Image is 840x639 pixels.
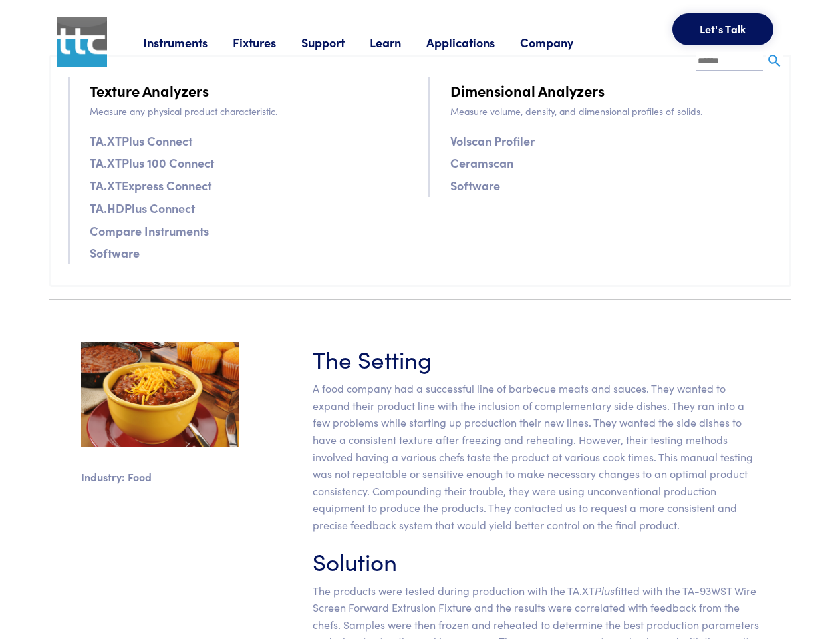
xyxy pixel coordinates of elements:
button: Let's Talk [672,13,773,45]
a: TA.HDPlus Connect [90,198,195,218]
p: Measure any physical product characteristic. [90,104,412,118]
a: Applications [426,34,520,51]
a: TA.XTExpress Connect [90,176,211,195]
img: ttc_logo_1x1_v1.0.png [57,17,107,67]
em: Plus [595,583,615,598]
p: A food company had a successful line of barbecue meats and sauces. They wanted to expand their pr... [313,380,760,533]
a: Volscan Profiler [450,131,535,150]
p: Industry: Food [81,469,239,486]
a: Software [450,176,500,195]
a: Company [520,34,599,51]
h3: Solution [313,544,760,577]
a: Support [301,34,370,51]
a: Learn [370,34,426,51]
a: Compare Instruments [90,221,209,240]
a: TA.XTPlus 100 Connect [90,153,214,172]
img: sidedishes.jpg [81,342,239,447]
a: Texture Analyzers [90,79,209,102]
h3: The Setting [313,342,760,375]
a: Instruments [143,34,233,51]
p: Measure volume, density, and dimensional profiles of solids. [450,104,773,118]
a: Ceramscan [450,153,513,172]
a: TA.XTPlus Connect [90,131,192,150]
a: Software [90,243,140,262]
a: Fixtures [233,34,301,51]
a: Dimensional Analyzers [450,79,605,102]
